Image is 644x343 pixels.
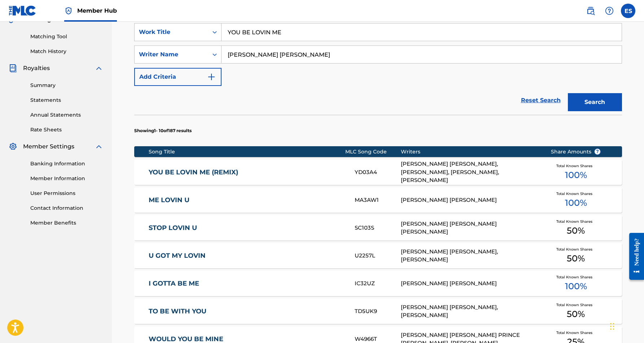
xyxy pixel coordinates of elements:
div: [PERSON_NAME] [PERSON_NAME], [PERSON_NAME] [401,303,540,320]
span: Total Known Shares [556,219,595,224]
a: Banking Information [30,160,103,168]
a: U GOT MY LOVIN [149,252,345,260]
span: Share Amounts [551,148,601,156]
div: [PERSON_NAME] [PERSON_NAME] [401,279,540,288]
div: [PERSON_NAME] [PERSON_NAME] [401,196,540,204]
div: [PERSON_NAME] [PERSON_NAME], [PERSON_NAME] [401,248,540,264]
div: U2257L [355,252,401,260]
span: 50 % [567,224,585,237]
span: 100 % [565,280,587,293]
div: TD5UK9 [355,307,401,316]
a: Public Search [583,4,598,18]
img: expand [95,64,103,73]
a: Rate Sheets [30,126,103,134]
div: Help [602,4,617,18]
div: Work Title [139,28,204,36]
div: YD03A4 [355,168,401,177]
iframe: Resource Center [624,227,644,286]
img: expand [95,142,103,151]
a: User Permissions [30,190,103,197]
span: Total Known Shares [556,330,595,335]
form: Search Form [134,23,622,115]
img: Member Settings [9,142,17,151]
span: Royalties [23,64,50,73]
a: TO BE WITH YOU [149,307,345,316]
span: Total Known Shares [556,191,595,196]
button: Search [568,93,622,111]
span: Total Known Shares [556,274,595,280]
img: Royalties [9,64,17,73]
img: 9d2ae6d4665cec9f34b9.svg [207,73,216,81]
span: Total Known Shares [556,163,595,169]
div: Drag [610,316,614,337]
span: Total Known Shares [556,302,595,308]
a: I GOTTA BE ME [149,279,345,288]
span: ? [595,149,600,155]
a: Contact Information [30,204,103,212]
button: Add Criteria [134,68,222,86]
span: 100 % [565,196,587,209]
a: Statements [30,96,103,104]
a: Annual Statements [30,111,103,119]
div: [PERSON_NAME] [PERSON_NAME], [PERSON_NAME], [PERSON_NAME], [PERSON_NAME] [401,160,540,184]
div: IC32UZ [355,279,401,288]
a: YOU BE LOVIN ME (REMIX) [149,168,345,177]
a: Member Benefits [30,219,103,227]
div: MA3AW1 [355,196,401,204]
span: 50 % [567,308,585,321]
a: Member Information [30,175,103,182]
a: Reset Search [517,92,564,108]
div: Song Title [149,148,345,156]
a: Summary [30,82,103,89]
div: User Menu [621,4,635,18]
a: Match History [30,48,103,55]
a: STOP LOVIN U [149,224,345,232]
span: Total Known Shares [556,247,595,252]
a: Matching Tool [30,33,103,40]
div: [PERSON_NAME] [PERSON_NAME] [PERSON_NAME] [401,220,540,236]
img: search [586,6,595,15]
img: help [605,6,614,15]
div: SC103S [355,224,401,232]
a: ME LOVIN U [149,196,345,204]
p: Showing 1 - 10 of 187 results [134,127,192,134]
div: MLC Song Code [345,148,401,156]
span: Member Hub [77,6,117,15]
img: MLC Logo [9,5,36,16]
span: 50 % [567,252,585,265]
div: Writers [401,148,540,156]
span: 100 % [565,169,587,182]
span: Member Settings [23,142,74,151]
iframe: Chat Widget [608,308,644,343]
img: Top Rightsholder [64,6,73,15]
div: Writer Name [139,50,204,59]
